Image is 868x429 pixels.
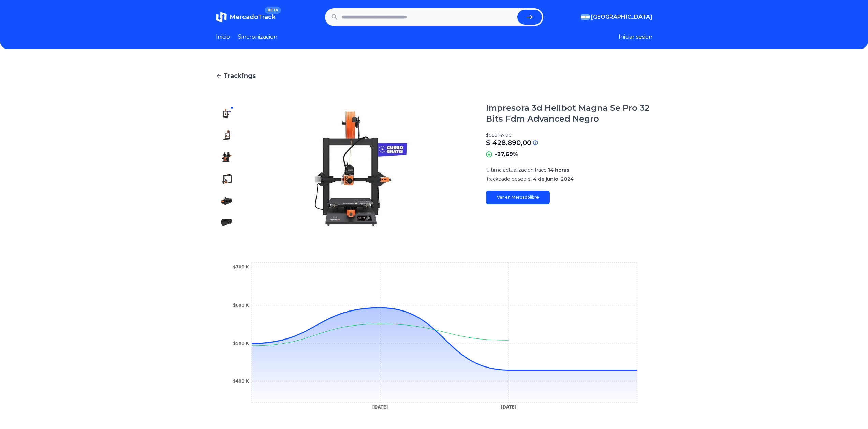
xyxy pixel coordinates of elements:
tspan: $400 K [233,379,249,384]
img: MercadoTrack [216,12,227,23]
button: [GEOGRAPHIC_DATA] [581,13,652,21]
span: 14 horas [548,167,569,173]
span: 4 de junio, 2024 [533,176,574,182]
span: Ultima actualizacion hace [486,167,547,173]
tspan: [DATE] [372,405,388,410]
span: Trackeado desde el [486,176,532,182]
img: Impresora 3d Hellbot Magna Se Pro 32 Bits Fdm Advanced Negro [251,102,472,234]
tspan: $700 K [233,265,249,269]
tspan: [DATE] [501,405,516,410]
a: Inicio [216,33,230,41]
span: BETA [265,7,281,14]
span: Trackings [223,71,256,81]
p: $ 593.147,00 [486,133,652,138]
a: MercadoTrackBETA [216,12,276,23]
tspan: $600 K [233,303,249,308]
tspan: $500 K [233,341,249,346]
p: -27,69% [495,150,518,158]
a: Ver en Mercadolibre [486,191,550,204]
img: Impresora 3d Hellbot Magna Se Pro 32 Bits Fdm Advanced Negro [221,217,232,228]
img: Impresora 3d Hellbot Magna Se Pro 32 Bits Fdm Advanced Negro [221,130,232,141]
img: Impresora 3d Hellbot Magna Se Pro 32 Bits Fdm Advanced Negro [221,108,232,119]
h1: Impresora 3d Hellbot Magna Se Pro 32 Bits Fdm Advanced Negro [486,102,652,124]
a: Sincronizacion [238,33,277,41]
img: Impresora 3d Hellbot Magna Se Pro 32 Bits Fdm Advanced Negro [221,152,232,163]
span: MercadoTrack [230,13,276,21]
img: Impresora 3d Hellbot Magna Se Pro 32 Bits Fdm Advanced Negro [221,195,232,206]
button: Iniciar sesion [619,33,652,41]
img: Impresora 3d Hellbot Magna Se Pro 32 Bits Fdm Advanced Negro [221,174,232,184]
span: [GEOGRAPHIC_DATA] [591,13,652,21]
img: Argentina [581,14,590,20]
p: $ 428.890,00 [486,138,531,148]
a: Trackings [216,71,652,81]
